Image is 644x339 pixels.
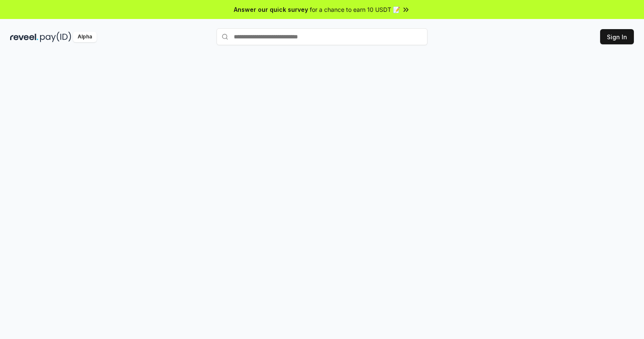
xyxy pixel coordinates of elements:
div: Alpha [73,32,97,42]
img: pay_id [40,32,71,42]
button: Sign In [600,29,634,44]
span: Answer our quick survey [234,5,308,14]
span: for a chance to earn 10 USDT 📝 [310,5,400,14]
img: reveel_dark [10,32,38,42]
